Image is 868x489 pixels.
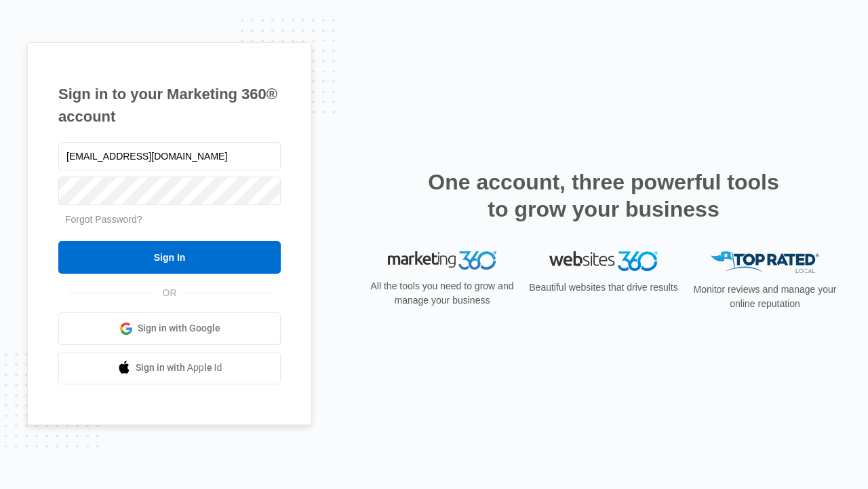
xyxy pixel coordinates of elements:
[136,361,222,375] span: Sign in with Apple Id
[138,321,220,336] span: Sign in with Google
[366,279,518,308] p: All the tools you need to grow and manage your business
[153,286,186,300] span: OR
[549,251,658,271] img: Websites 360
[711,251,819,274] img: Top Rated Local
[58,83,281,128] h1: Sign in to your Marketing 360® account
[689,283,841,311] p: Monitor reviews and manage your online reputation
[58,312,281,345] a: Sign in with Google
[424,168,783,223] h2: One account, three powerful tools to grow your business
[58,142,281,170] input: Email
[388,251,496,270] img: Marketing 360
[58,352,281,384] a: Sign in with Apple Id
[528,280,679,295] p: Beautiful websites that drive results
[65,214,142,225] a: Forgot Password?
[58,241,281,274] input: Sign In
